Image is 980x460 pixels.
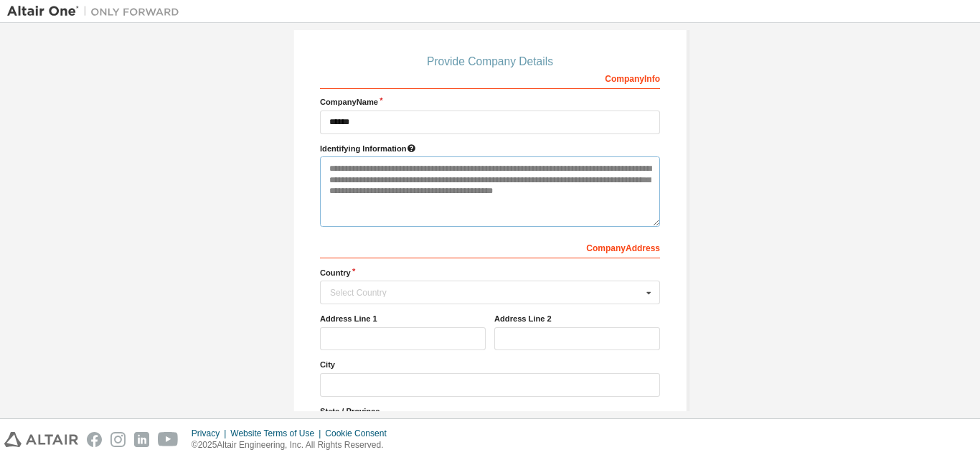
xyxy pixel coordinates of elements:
img: linkedin.svg [134,432,149,447]
img: facebook.svg [87,432,102,447]
div: Cookie Consent [325,428,395,439]
label: Address Line 1 [320,313,486,324]
div: Company Address [320,235,660,258]
p: © 2025 Altair Engineering, Inc. All Rights Reserved. [192,439,395,451]
label: Country [320,267,660,278]
img: Altair One [7,4,187,19]
img: altair_logo.svg [4,432,78,447]
div: Privacy [192,428,230,439]
label: Company Name [320,96,660,108]
div: Website Terms of Use [230,428,325,439]
img: youtube.svg [158,432,179,447]
label: City [320,359,660,370]
label: Please provide any information that will help our support team identify your company. Email and n... [320,143,660,154]
div: Select Country [330,288,642,297]
label: State / Province [320,405,660,417]
img: instagram.svg [110,432,126,447]
div: Company Info [320,66,660,89]
div: Provide Company Details [320,57,660,66]
label: Address Line 2 [494,313,660,324]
